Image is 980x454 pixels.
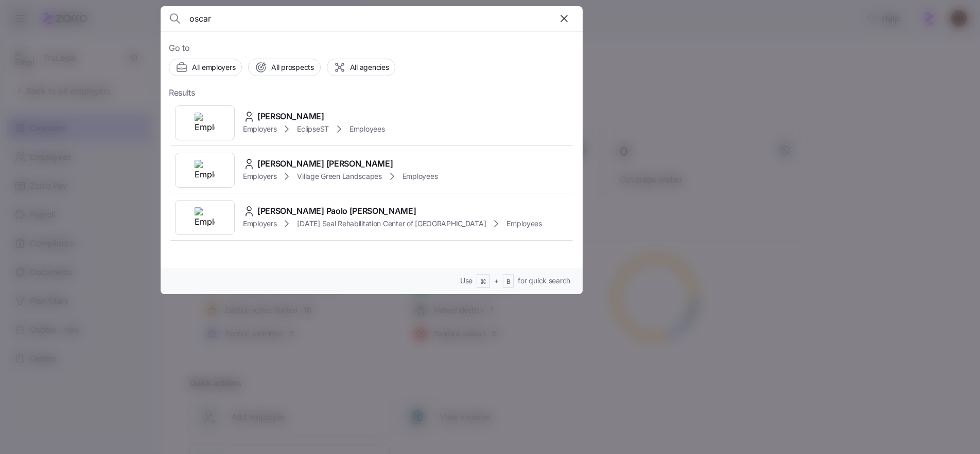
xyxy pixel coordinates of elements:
button: All prospects [248,59,320,76]
button: All employers [169,59,242,76]
span: Employers [243,171,276,181]
span: Employees [349,124,384,134]
span: Use [460,276,472,286]
span: All employers [192,62,235,72]
span: ⌘ [480,278,486,286]
span: Go to [169,42,574,55]
span: + [494,276,499,286]
span: Village Green Landscapes [297,171,381,181]
span: All agencies [350,62,389,72]
span: EclipseST [297,124,328,134]
span: Results [169,86,195,99]
span: B [506,278,511,286]
img: Employer logo [195,113,215,133]
img: Employer logo [195,160,215,180]
img: Employer logo [195,207,215,228]
span: [PERSON_NAME] Paolo [PERSON_NAME] [257,205,416,217]
span: [PERSON_NAME] [257,110,324,123]
button: All agencies [327,59,396,76]
span: Employers [243,219,276,229]
span: [DATE] Seal Rehabilitation Center of [GEOGRAPHIC_DATA] [297,219,486,229]
span: Employees [506,219,541,229]
span: Employers [243,124,276,134]
span: Employees [402,171,437,181]
span: [PERSON_NAME] [PERSON_NAME] [257,157,393,170]
span: All prospects [271,62,313,72]
span: for quick search [518,276,570,286]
